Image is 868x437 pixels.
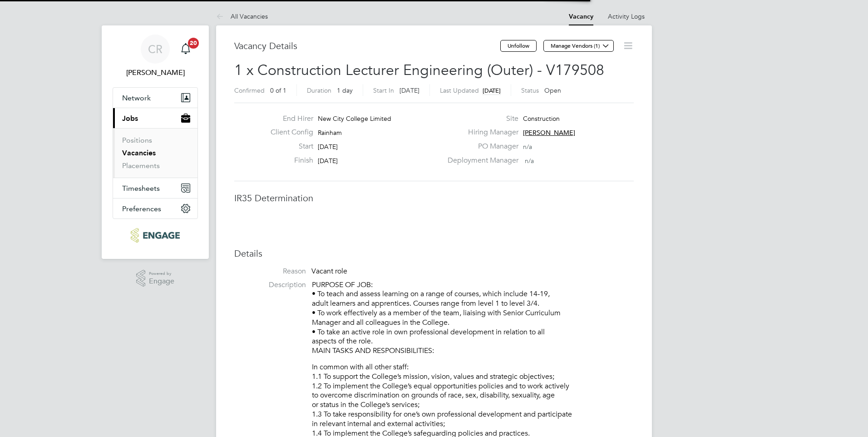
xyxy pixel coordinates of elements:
label: Hiring Manager [442,128,518,137]
label: Site [442,114,518,124]
span: [PERSON_NAME] [523,129,575,137]
label: Confirmed [234,86,265,94]
label: PO Manager [442,142,518,151]
span: 0 of 1 [270,86,286,94]
button: Preferences [113,199,197,218]
span: Construction [523,114,560,123]
h3: Vacancy Details [234,40,500,52]
a: 20 [177,35,195,64]
h3: Details [234,248,634,259]
span: Network [122,94,151,102]
span: n/a [525,157,534,165]
span: Christopher Roper [113,67,198,78]
label: Deployment Manager [442,156,518,165]
span: [DATE] [318,143,338,151]
span: Open [544,86,561,94]
button: Network [113,88,197,108]
label: Description [234,280,306,290]
label: Start [263,142,313,151]
nav: Main navigation [102,25,209,259]
button: Manage Vendors (1) [543,40,614,52]
a: Powered byEngage [136,270,175,287]
img: ncclondon-logo-retina.png [131,228,179,243]
span: n/a [523,143,532,151]
a: Vacancy [569,13,593,20]
span: [DATE] [318,157,338,165]
span: 20 [188,38,199,49]
button: Jobs [113,108,197,128]
span: 1 day [337,86,353,94]
label: Last Updated [440,86,479,94]
button: Timesheets [113,178,197,198]
button: Unfollow [500,40,537,52]
a: Go to home page [113,228,198,243]
h3: IR35 Determination [234,192,634,204]
span: Rainham [318,129,342,137]
span: Preferences [122,204,161,213]
a: All Vacancies [216,12,268,20]
a: Activity Logs [608,12,645,20]
label: Reason [234,267,306,276]
a: CR[PERSON_NAME] [113,35,198,78]
a: Vacancies [122,149,156,157]
span: CR [148,43,163,55]
span: [DATE] [399,86,419,94]
label: Start In [373,86,394,94]
label: Finish [263,156,313,165]
p: PURPOSE OF JOB: • To teach and assess learning on a range of courses, which include 14-19, adult ... [312,280,634,356]
span: [DATE] [483,87,501,94]
span: Powered by [149,270,174,278]
span: Engage [149,278,174,285]
span: Jobs [122,114,138,123]
span: New City College Limited [318,114,391,123]
span: Timesheets [122,184,160,193]
label: End Hirer [263,114,313,124]
div: Jobs [113,128,197,178]
label: Status [521,86,539,94]
span: Vacant role [311,267,347,276]
a: Placements [122,161,160,170]
label: Client Config [263,128,313,137]
a: Positions [122,136,152,144]
label: Duration [307,86,331,94]
span: 1 x Construction Lecturer Engineering (Outer) - V179508 [234,61,604,79]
